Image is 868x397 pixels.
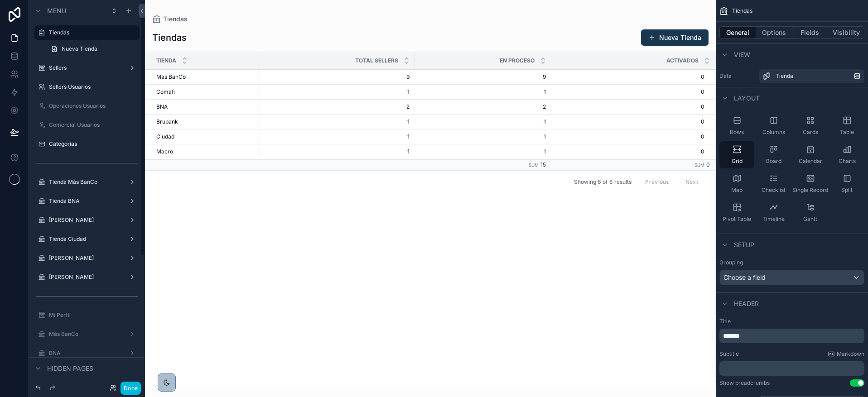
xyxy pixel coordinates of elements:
label: [PERSON_NAME] [49,273,121,281]
label: Tienda BNA [49,197,121,205]
span: Ciudad [156,133,174,140]
span: View [734,50,750,59]
span: Columns [762,129,785,136]
span: Checklist [762,187,786,194]
label: Tienda Ciudad [49,235,121,243]
label: Grouping [719,259,743,266]
span: Tiendas [732,7,752,14]
span: En Proceso [500,57,535,64]
span: Map [731,187,743,194]
a: Macro [156,148,255,155]
button: Single Record [793,170,828,197]
label: BNA [49,349,121,357]
span: Showing 6 of 6 results [574,178,632,186]
div: Choose a field [720,270,864,285]
a: Markdown [828,350,864,358]
span: Cards [803,129,818,136]
span: Hidden pages [47,364,93,373]
div: scrollable content [719,329,864,343]
a: Más BanCo [49,330,121,338]
label: Data [719,72,756,80]
button: Split [829,170,864,197]
span: Menu [47,6,66,15]
a: Ciudad [156,133,255,140]
button: Rows [719,112,754,139]
button: Grid [719,141,754,168]
span: Tienda [776,72,793,80]
label: Sellers Usuarios [49,83,134,91]
span: Layout [734,94,760,103]
button: Options [756,26,792,39]
button: Visibility [828,26,864,39]
button: Timeline [756,199,791,226]
span: Comafi [156,88,175,96]
button: Charts [829,141,864,168]
button: Fields [792,26,829,39]
span: Brubank [156,118,178,125]
a: Nueva Tienda [45,42,140,56]
button: Pivot Table [719,199,754,226]
label: Operaciones Usuarios [49,102,134,110]
button: Board [756,141,791,168]
label: Categorias [49,140,134,148]
span: Nueva Tienda [62,45,97,53]
span: Table [840,129,854,136]
span: 15 [540,161,546,168]
button: General [719,26,756,39]
button: Columns [756,112,791,139]
span: Calendar [799,158,822,165]
div: Show breadcrumbs [719,379,770,387]
button: Map [719,170,754,197]
span: BNA [156,103,168,110]
label: [PERSON_NAME] [49,254,121,262]
span: 0 [706,161,710,168]
span: Split [841,187,853,194]
a: Comafi [156,88,255,96]
label: Comercial Usuarios [49,121,134,129]
label: Tiendas [49,29,134,36]
label: Sellers [49,64,121,72]
a: Más BanCo [156,73,255,81]
button: Table [829,112,864,139]
label: Title [719,318,864,325]
span: Grid [732,158,743,165]
button: Gantt [793,199,828,226]
small: Sum [694,163,704,167]
span: Timeline [762,215,785,223]
span: Board [766,158,781,165]
label: Mi Perfil [49,311,134,319]
span: Rows [730,129,744,136]
span: Macro [156,148,173,155]
span: Tienda [156,57,176,64]
span: Setup [734,240,754,249]
button: Choose a field [719,270,864,285]
span: Charts [839,158,856,165]
div: scrollable content [719,361,864,376]
span: Total Sellers [355,57,398,64]
button: Checklist [756,170,791,197]
span: Markdown [837,350,864,358]
label: Tienda Más BanCo [49,178,121,186]
a: Brubank [156,118,255,125]
span: Más BanCo [156,73,186,81]
button: Calendar [793,141,828,168]
label: Subtitle [719,350,739,358]
span: Pivot Table [723,215,751,223]
label: [PERSON_NAME] [49,216,121,224]
span: Activados [666,57,699,64]
span: Header [734,299,759,308]
a: BNA [156,103,255,110]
